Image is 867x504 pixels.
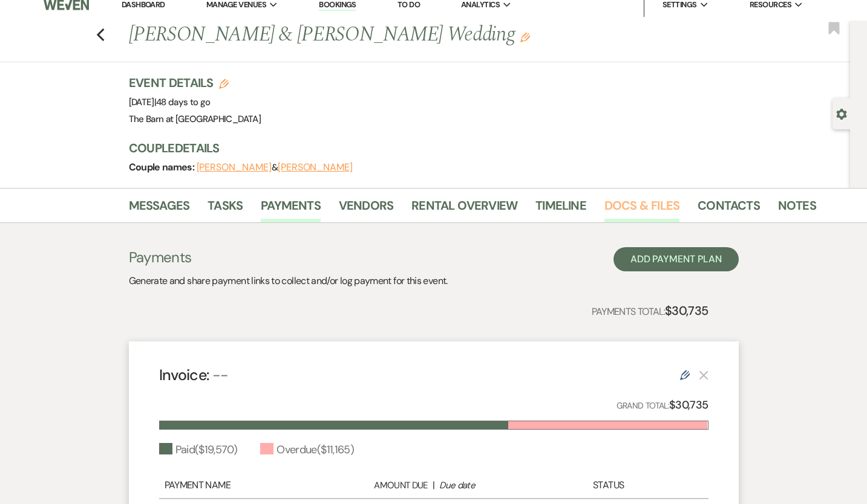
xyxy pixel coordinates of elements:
[613,247,739,271] button: Add Payment Plan
[439,479,535,493] div: Due date
[261,196,321,222] a: Payments
[156,96,211,108] span: 48 days to go
[212,365,229,385] span: --
[592,301,708,320] p: Payments Total:
[617,396,708,414] p: Grand Total:
[129,247,448,268] h3: Payments
[154,96,211,108] span: |
[339,196,393,222] a: Vendors
[698,196,760,222] a: Contacts
[260,442,354,458] div: Overdue ( $11,165 )
[604,196,679,222] a: Docs & Files
[129,161,197,173] span: Couple names:
[129,273,448,289] p: Generate and share payment links to collect and/or log payment for this event.
[541,478,675,493] div: Status
[129,113,261,125] span: The Barn at [GEOGRAPHIC_DATA]
[535,196,586,222] a: Timeline
[699,370,708,380] button: This payment plan cannot be deleted because it contains links that have been paid through Weven’s...
[159,364,229,386] h4: Invoice:
[326,478,541,493] div: |
[197,163,272,172] button: [PERSON_NAME]
[411,196,517,222] a: Rental Overview
[129,74,261,91] h3: Event Details
[159,442,238,458] div: Paid ( $19,570 )
[129,21,671,50] h1: [PERSON_NAME] & [PERSON_NAME] Wedding
[778,196,816,222] a: Notes
[208,196,243,222] a: Tasks
[278,163,353,172] button: [PERSON_NAME]
[129,196,190,222] a: Messages
[665,303,708,318] strong: $30,735
[669,398,708,412] strong: $30,735
[165,478,326,493] div: Payment Name
[197,161,353,173] span: &
[129,140,806,157] h3: Couple Details
[332,479,428,493] div: Amount Due
[836,108,847,119] button: Open lead details
[520,31,530,42] button: Edit
[129,96,211,108] span: [DATE]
